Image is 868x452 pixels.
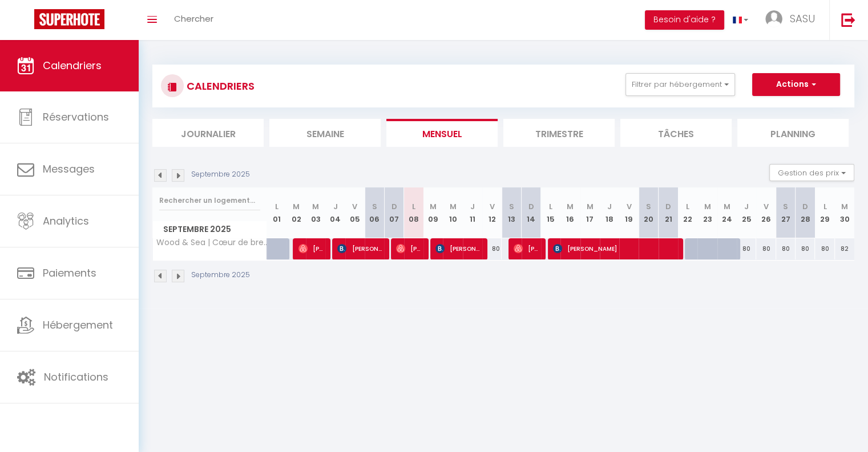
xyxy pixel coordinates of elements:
th: 12 [482,187,502,238]
abbr: L [686,201,689,212]
div: 80 [796,238,815,259]
th: 02 [286,187,306,238]
span: Notifications [44,370,108,384]
abbr: M [312,201,319,212]
div: 80 [776,238,796,259]
button: Gestion des prix [769,164,854,181]
button: Ouvrir le widget de chat LiveChat [9,5,43,39]
th: 18 [600,187,619,238]
span: Wood & Sea | Cœur de breton. [155,238,269,247]
abbr: S [783,201,788,212]
th: 13 [502,187,521,238]
abbr: M [567,201,574,212]
abbr: J [744,201,749,212]
div: 80 [737,238,756,259]
span: [PERSON_NAME] [PERSON_NAME] [396,238,422,259]
abbr: L [549,201,552,212]
abbr: D [528,201,534,212]
abbr: S [646,201,651,212]
th: 16 [560,187,580,238]
abbr: M [841,201,848,212]
abbr: D [391,201,397,212]
li: Mensuel [386,119,498,147]
abbr: D [802,201,808,212]
button: Filtrer par hébergement [625,73,735,96]
li: Semaine [269,119,381,147]
th: 07 [384,187,403,238]
span: Analytics [43,214,89,228]
th: 28 [796,187,815,238]
th: 09 [423,187,443,238]
span: [PERSON_NAME] [337,238,382,259]
abbr: L [412,201,415,212]
th: 24 [717,187,737,238]
th: 29 [815,187,834,238]
abbr: J [470,201,475,212]
li: Tâches [620,119,732,147]
span: SASU [790,11,815,26]
li: Trimestre [503,119,615,147]
button: Actions [752,73,840,96]
button: Besoin d'aide ? [645,10,724,30]
abbr: M [587,201,594,212]
th: 08 [404,187,423,238]
th: 01 [267,187,286,238]
li: Planning [737,119,849,147]
span: Réservations [43,110,109,124]
th: 20 [639,187,658,238]
span: [PERSON_NAME] [298,238,324,259]
th: 05 [345,187,365,238]
abbr: M [449,201,456,212]
abbr: D [665,201,671,212]
span: Paiements [43,266,96,280]
span: [PERSON_NAME] [553,238,676,259]
th: 11 [463,187,482,238]
img: ... [765,10,782,27]
th: 19 [619,187,639,238]
abbr: V [764,201,769,212]
th: 15 [541,187,560,238]
span: [PERSON_NAME] [435,238,481,259]
span: Chercher [174,13,213,25]
th: 22 [678,187,697,238]
li: Journalier [152,119,264,147]
span: Septembre 2025 [153,221,267,238]
div: 80 [815,238,834,259]
abbr: S [372,201,377,212]
abbr: M [724,201,730,212]
abbr: L [823,201,826,212]
div: 82 [835,238,854,259]
abbr: M [704,201,711,212]
img: logout [841,13,855,27]
span: [PERSON_NAME] [514,238,539,259]
th: 03 [306,187,325,238]
th: 10 [443,187,462,238]
th: 17 [580,187,600,238]
th: 21 [659,187,678,238]
th: 27 [776,187,796,238]
span: Hébergement [43,318,113,332]
abbr: J [607,201,612,212]
p: Septembre 2025 [191,169,250,180]
span: Calendriers [43,58,102,73]
th: 26 [756,187,776,238]
p: Septembre 2025 [191,270,250,281]
abbr: J [333,201,338,212]
span: Messages [43,162,95,176]
abbr: V [490,201,495,212]
th: 23 [697,187,717,238]
abbr: M [293,201,300,212]
h3: CALENDRIERS [184,73,255,99]
img: Super Booking [34,9,104,29]
abbr: L [275,201,278,212]
div: 80 [482,238,502,259]
th: 25 [737,187,756,238]
abbr: M [430,201,437,212]
abbr: V [627,201,632,212]
abbr: S [509,201,514,212]
th: 04 [325,187,345,238]
th: 06 [365,187,384,238]
th: 14 [522,187,541,238]
th: 30 [835,187,854,238]
abbr: V [352,201,357,212]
